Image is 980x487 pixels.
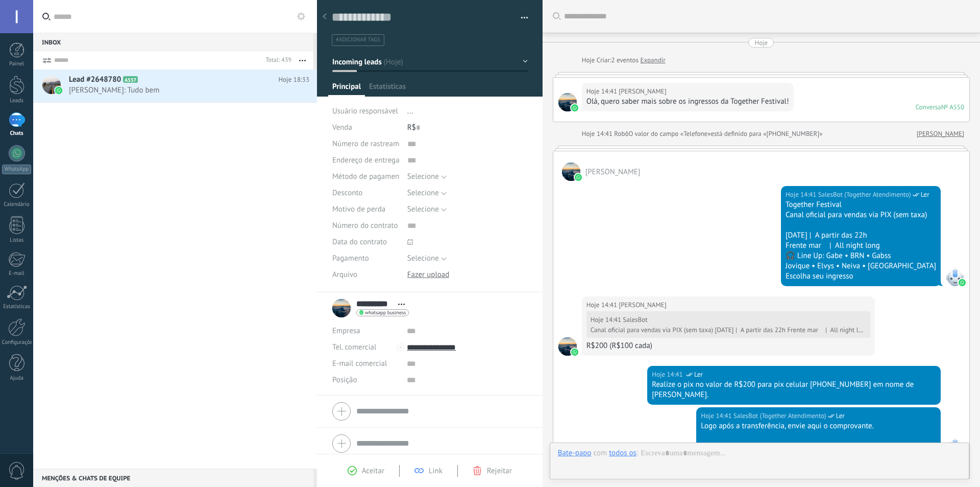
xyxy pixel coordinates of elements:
[562,163,580,181] span: Leo Barros
[2,339,32,346] div: Configurações
[261,55,291,65] div: Total: 439
[652,380,936,400] div: Realize o pix no valor de R$200 para pix celular [PHONE_NUMBER] em nome de [PERSON_NAME].
[941,103,964,111] div: № A550
[332,372,399,388] div: Posição
[33,469,313,487] div: Menções & Chats de equipe
[332,339,376,356] button: Tel. comercial
[332,238,387,246] span: Data do contrato
[701,411,733,421] div: Hoje 14:41
[332,254,369,262] span: Pagamento
[591,316,623,324] div: Hoje 14:41
[332,218,400,234] div: Número do contrato
[332,359,387,368] span: E-mail comercial
[917,129,964,139] a: [PERSON_NAME]
[786,230,936,241] div: [DATE] | A partir das 22h
[614,129,628,138] span: Robô
[636,448,638,458] span: :
[69,85,290,95] span: [PERSON_NAME]: Tudo bem
[332,173,406,180] span: Método de pagamento
[786,241,936,251] div: Frente mar | All night long
[407,204,439,214] span: Selecione
[959,279,966,286] img: waba.svg
[652,369,684,380] div: Hoje 14:41
[369,82,406,97] span: Estatísticas
[582,55,666,65] div: Criar:
[332,222,398,229] span: Número do contrato
[279,75,309,85] span: Hoje 18:33
[571,104,578,111] img: waba.svg
[786,251,936,261] div: 🎧 Line Up: Gabe • BRN • Gabss
[571,349,578,356] img: waba.svg
[701,442,936,452] div: Em seguida, me envie seu nome + sobrenome, para geração do ingresso.
[332,356,387,372] button: E-mail comercial
[2,130,32,137] div: Chats
[332,250,400,267] div: Pagamento
[487,466,512,476] span: Rejeitar
[594,448,607,458] span: com
[33,33,313,51] div: Inbox
[407,106,413,116] span: ...
[55,87,62,94] img: waba.svg
[786,200,936,210] div: Together Festival
[332,169,400,185] div: Método de pagamento
[123,76,138,83] span: A557
[623,315,647,324] span: SalesBot
[609,448,636,457] div: todos os
[332,82,361,97] span: Principal
[701,421,936,431] div: Logo após a transferência, envie aqui o comprovante.
[786,190,818,200] div: Hoje 14:41
[407,169,447,185] button: Selecione
[575,174,582,181] img: waba.svg
[332,103,400,120] div: Usuário responsável
[586,300,619,310] div: Hoje 14:41
[33,69,317,102] a: Lead #2648780 A557 Hoje 18:33 [PERSON_NAME]: Tudo bem
[407,253,439,263] span: Selecione
[585,167,641,177] span: Leo Barros
[558,93,577,111] span: Leo Barros
[332,185,400,201] div: Desconto
[586,86,619,97] div: Hoje 14:41
[2,165,31,174] div: WhatsApp
[946,268,964,286] span: SalesBot
[332,323,399,339] div: Empresa
[2,61,32,67] div: Painel
[694,369,703,380] span: Ler
[429,466,443,476] span: Link
[2,98,32,104] div: Leads
[332,271,357,279] span: Arquivo
[332,201,400,218] div: Motivo de perda
[407,185,447,201] button: Selecione
[786,261,936,271] div: Jovique • Elvys • Neiva • [GEOGRAPHIC_DATA]
[591,326,864,334] div: Canal oficial para vendas via PIX (sem taxa) [DATE] | A partir das 22h Frente mar | All night lon...
[407,250,447,267] button: Selecione
[407,120,528,136] div: R$
[332,267,400,283] div: Arquivo
[786,210,936,220] div: Canal oficial para vendas via PIX (sem taxa)
[332,152,400,169] div: Endereço de entrega
[69,75,121,85] span: Lead #2648780
[2,304,32,310] div: Estatísticas
[619,300,666,310] span: Leo Barros
[710,129,822,139] span: está definido para «[PHONE_NUMBER]»
[619,86,666,97] span: Leo Barros
[582,55,597,65] div: Hoje
[611,55,639,65] span: 2 eventos
[407,201,447,218] button: Selecione
[818,190,911,200] span: SalesBot (Together Atendimento)
[733,411,826,421] span: SalesBot (Together Atendimento)
[332,234,400,250] div: Data do contrato
[332,123,352,132] span: Venda
[916,103,941,111] div: Conversa
[332,120,400,136] div: Venda
[640,55,665,65] a: Expandir
[586,97,789,107] div: Olá, quero saber mais sobre os ingressos da Together Festival!
[332,189,362,197] span: Desconto
[332,376,357,384] span: Posição
[2,270,32,277] div: E-mail
[332,342,376,352] span: Tel. comercial
[332,140,414,148] span: Número de rastreamento
[586,341,871,351] div: R$200 (R$100 cada)
[332,136,400,152] div: Número de rastreamento
[407,188,439,198] span: Selecione
[754,38,768,48] div: Hoje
